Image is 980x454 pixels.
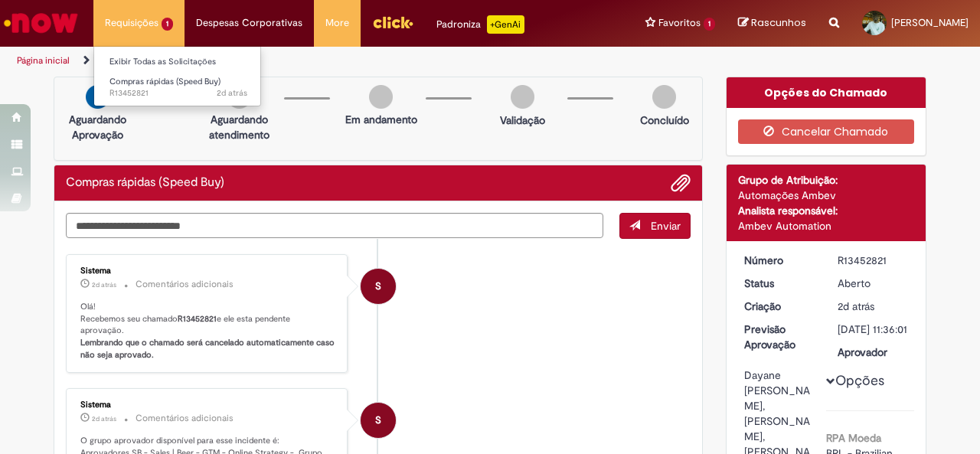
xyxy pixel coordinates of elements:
span: 2d atrás [838,299,874,313]
dt: Status [733,276,827,291]
div: Aberto [838,276,909,291]
div: Grupo de Atribuição: [738,172,915,188]
span: Requisições [105,15,158,31]
img: img-circle-grey.png [369,85,393,109]
small: Comentários adicionais [136,412,234,425]
p: Olá! Recebemos seu chamado e ele esta pendente aprovação. [80,301,335,361]
div: System [361,269,396,304]
span: [PERSON_NAME] [891,16,969,29]
div: Sistema [80,400,335,410]
button: Enviar [619,213,691,239]
img: img-circle-grey.png [652,85,676,109]
span: Enviar [651,219,681,233]
div: Analista responsável: [738,203,915,218]
b: R13452821 [178,313,217,325]
dt: Aprovador [826,345,920,360]
b: RPA Moeda [826,431,881,445]
span: S [375,268,381,305]
ul: Trilhas de página [11,47,642,75]
div: R13452821 [838,253,909,268]
span: Despesas Corporativas [196,15,302,31]
span: Favoritos [658,15,701,31]
div: Automações Ambev [738,188,915,203]
p: Aguardando Aprovação [60,112,135,142]
a: Aberto R13452821 : Compras rápidas (Speed Buy) [94,73,263,102]
p: Aguardando atendimento [202,112,276,142]
a: Página inicial [17,54,70,67]
a: Exibir Todas as Solicitações [94,54,263,70]
b: Lembrando que o chamado será cancelado automaticamente caso não seja aprovado. [80,337,337,361]
time: 27/08/2025 14:36:09 [92,414,116,423]
img: arrow-next.png [86,85,109,109]
p: Concluído [640,113,689,128]
img: img-circle-grey.png [511,85,534,109]
img: ServiceNow [2,8,80,38]
div: Opções do Chamado [727,77,926,108]
div: Padroniza [436,15,524,34]
span: More [325,15,349,31]
span: 2d atrás [92,414,116,423]
div: System [361,403,396,438]
time: 27/08/2025 14:36:02 [217,87,247,99]
h2: Compras rápidas (Speed Buy) Histórico de tíquete [66,176,224,190]
div: [DATE] 11:36:01 [838,322,909,337]
dt: Previsão Aprovação [733,322,827,352]
button: Cancelar Chamado [738,119,915,144]
p: Validação [500,113,545,128]
span: S [375,402,381,439]
span: 1 [162,18,173,31]
p: +GenAi [487,15,524,34]
div: Sistema [80,266,335,276]
small: Comentários adicionais [136,278,234,291]
img: click_logo_yellow_360x200.png [372,11,413,34]
div: Ambev Automation [738,218,915,234]
span: 2d atrás [217,87,247,99]
textarea: Digite sua mensagem aqui... [66,213,603,238]
ul: Requisições [93,46,261,106]
dt: Criação [733,299,827,314]
p: Em andamento [345,112,417,127]
dt: Número [733,253,827,268]
time: 27/08/2025 14:36:12 [92,280,116,289]
span: 2d atrás [92,280,116,289]
div: 27/08/2025 14:36:01 [838,299,909,314]
span: Rascunhos [751,15,806,30]
span: 1 [704,18,715,31]
time: 27/08/2025 14:36:01 [838,299,874,313]
span: Compras rápidas (Speed Buy) [109,76,220,87]
a: Rascunhos [738,16,806,31]
button: Adicionar anexos [671,173,691,193]
span: R13452821 [109,87,247,100]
